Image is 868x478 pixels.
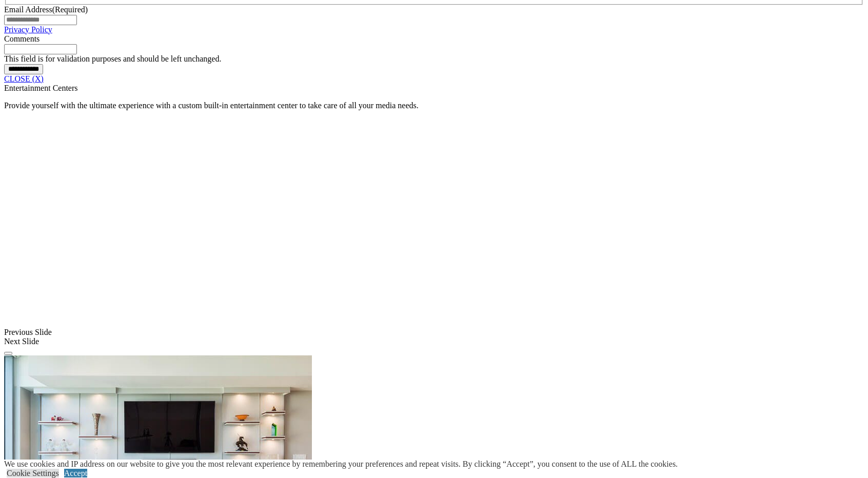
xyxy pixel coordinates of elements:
[4,460,678,469] div: We use cookies and IP address on our website to give you the most relevant experience by remember...
[4,54,864,64] div: This field is for validation purposes and should be left unchanged.
[4,328,864,337] div: Previous Slide
[4,5,88,14] label: Email Address
[7,469,59,477] a: Cookie Settings
[4,352,12,355] button: Click here to pause slide show
[4,84,78,92] span: Entertainment Centers
[4,74,44,83] a: CLOSE (X)
[52,5,88,14] span: (Required)
[4,337,864,346] div: Next Slide
[4,34,40,43] label: Comments
[64,469,87,477] a: Accept
[4,101,864,110] p: Provide yourself with the ultimate experience with a custom built-in entertainment center to take...
[4,25,52,34] a: Privacy Policy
